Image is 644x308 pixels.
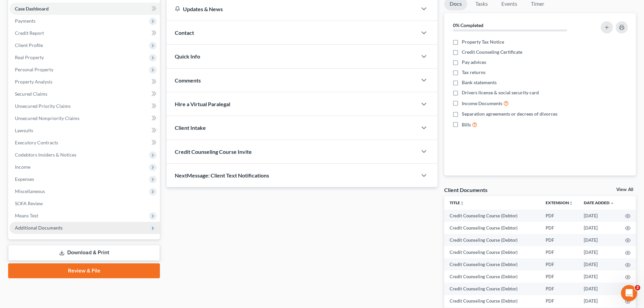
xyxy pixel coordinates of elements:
span: 2 [635,285,640,290]
strong: 0% Completed [453,22,483,28]
td: PDF [540,295,578,307]
td: PDF [540,234,578,246]
div: Updates & News [175,5,409,13]
span: Quick Info [175,53,200,60]
span: Miscellaneous [15,188,45,194]
span: Tax returns [462,69,485,76]
span: Income [15,164,30,170]
a: SOFA Review [9,197,160,210]
iframe: Intercom live chat [621,285,637,301]
span: Bills [462,121,471,128]
i: unfold_more [569,201,573,205]
a: Lawsuits [9,124,160,137]
span: Credit Counseling Course Invite [175,148,252,155]
td: PDF [540,210,578,222]
span: Hire a Virtual Paralegal [175,101,230,107]
span: Unsecured Nonpriority Claims [15,115,79,121]
span: NextMessage: Client Text Notifications [175,172,269,179]
i: unfold_more [460,201,464,205]
span: Codebtors Insiders & Notices [15,152,76,158]
a: Unsecured Nonpriority Claims [9,112,160,124]
a: Download & Print [8,245,160,261]
td: [DATE] [578,270,620,283]
td: Credit Counseling Course (Debtor) [444,210,540,222]
td: Credit Counseling Course (Debtor) [444,295,540,307]
td: Credit Counseling Course (Debtor) [444,246,540,258]
td: [DATE] [578,283,620,295]
span: Client Profile [15,42,43,48]
span: Drivers license & social security card [462,89,539,96]
td: Credit Counseling Course (Debtor) [444,283,540,295]
td: [DATE] [578,258,620,270]
span: Lawsuits [15,127,33,133]
td: PDF [540,283,578,295]
div: Client Documents [444,186,487,193]
span: Property Tax Notice [462,39,504,45]
span: Expenses [15,176,34,182]
td: PDF [540,246,578,258]
a: Extensionunfold_more [546,200,573,205]
span: SOFA Review [15,200,43,206]
a: Review & File [8,263,160,278]
td: Credit Counseling Course (Debtor) [444,234,540,246]
span: Income Documents [462,100,502,107]
td: [DATE] [578,234,620,246]
span: Client Intake [175,124,206,131]
span: Separation agreements or decrees of divorces [462,111,557,117]
a: Property Analysis [9,76,160,88]
td: Credit Counseling Course (Debtor) [444,270,540,283]
a: Credit Report [9,27,160,39]
td: [DATE] [578,295,620,307]
span: Additional Documents [15,225,63,231]
a: Titleunfold_more [450,200,464,205]
a: Unsecured Priority Claims [9,100,160,112]
td: Credit Counseling Course (Debtor) [444,258,540,270]
td: PDF [540,222,578,234]
a: Case Dashboard [9,3,160,15]
span: Pay advices [462,59,486,66]
td: Credit Counseling Course (Debtor) [444,222,540,234]
span: Case Dashboard [15,6,49,11]
span: Means Test [15,213,38,218]
a: Executory Contracts [9,137,160,149]
span: Payments [15,18,35,24]
span: Executory Contracts [15,140,58,145]
span: Real Property [15,54,44,60]
span: Unsecured Priority Claims [15,103,71,109]
span: Bank statements [462,79,497,86]
a: Date Added expand_more [584,200,614,205]
span: Property Analysis [15,79,52,85]
i: expand_more [610,201,614,205]
td: [DATE] [578,222,620,234]
span: Credit Report [15,30,44,36]
td: [DATE] [578,210,620,222]
td: PDF [540,270,578,283]
a: View All [616,187,633,192]
span: Comments [175,77,201,84]
span: Secured Claims [15,91,47,97]
td: PDF [540,258,578,270]
span: Personal Property [15,67,53,72]
span: Credit Counseling Certificate [462,49,522,55]
td: [DATE] [578,246,620,258]
a: Secured Claims [9,88,160,100]
span: Contact [175,29,194,36]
